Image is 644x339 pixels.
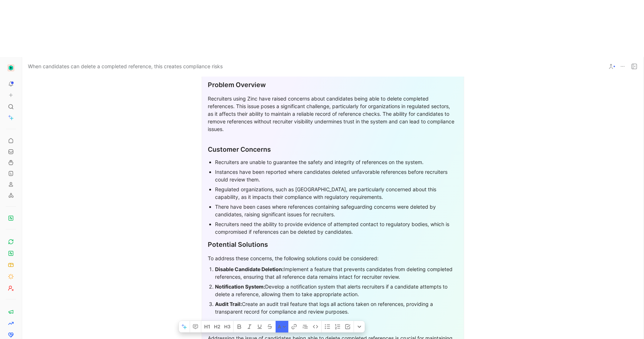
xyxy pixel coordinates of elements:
div: Potential Solutions [208,240,458,249]
div: Develop a notification system that alerts recruiters if a candidate attempts to delete a referenc... [215,283,458,298]
img: Zinc [7,64,15,72]
div: There have been cases where references containing safeguarding concerns were deleted by candidate... [215,203,458,218]
span: When candidates can delete a completed reference, this creates compliance risks [28,62,223,71]
strong: Audit Trail: [215,301,242,307]
strong: Notification System: [215,283,265,290]
strong: Disable Candidate Deletion: [215,266,284,272]
button: Zinc [6,63,16,73]
div: Regulated organizations, such as [GEOGRAPHIC_DATA], are particularly concerned about this capabil... [215,185,458,201]
div: Implement a feature that prevents candidates from deleting completed references, ensuring that al... [215,265,458,281]
div: Problem Overview [208,80,458,90]
div: Conclusion [208,319,458,329]
div: Instances have been reported where candidates deleted unfavorable references before recruiters co... [215,168,458,183]
div: Recruiters need the ability to provide evidence of attempted contact to regulatory bodies, which ... [215,220,458,236]
div: Create an audit trail feature that logs all actions taken on references, providing a transparent ... [215,300,458,315]
div: Recruiters are unable to guarantee the safety and integrity of references on the system. [215,158,458,166]
div: Customer Concerns [208,144,458,154]
div: Recruiters using Zinc have raised concerns about candidates being able to delete completed refere... [208,95,458,133]
div: To address these concerns, the following solutions could be considered: [208,254,458,262]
